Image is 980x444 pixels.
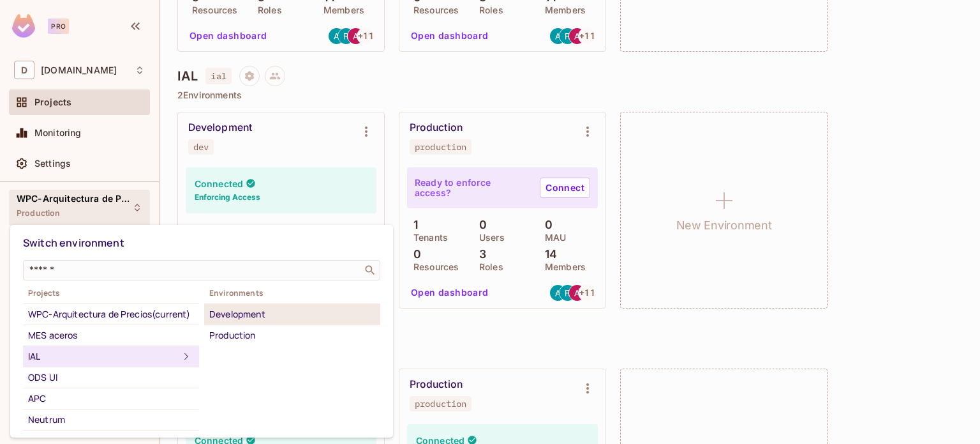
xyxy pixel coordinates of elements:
[204,288,380,298] span: Environments
[28,328,194,343] div: MES aceros
[28,370,194,385] div: ODS UI
[28,307,194,322] div: WPC-Arquitectura de Precios (current)
[209,307,375,322] div: Development
[23,236,124,250] span: Switch environment
[23,288,199,298] span: Projects
[209,328,375,343] div: Production
[28,412,194,427] div: Neutrum
[28,349,179,364] div: IAL
[28,391,194,406] div: APC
